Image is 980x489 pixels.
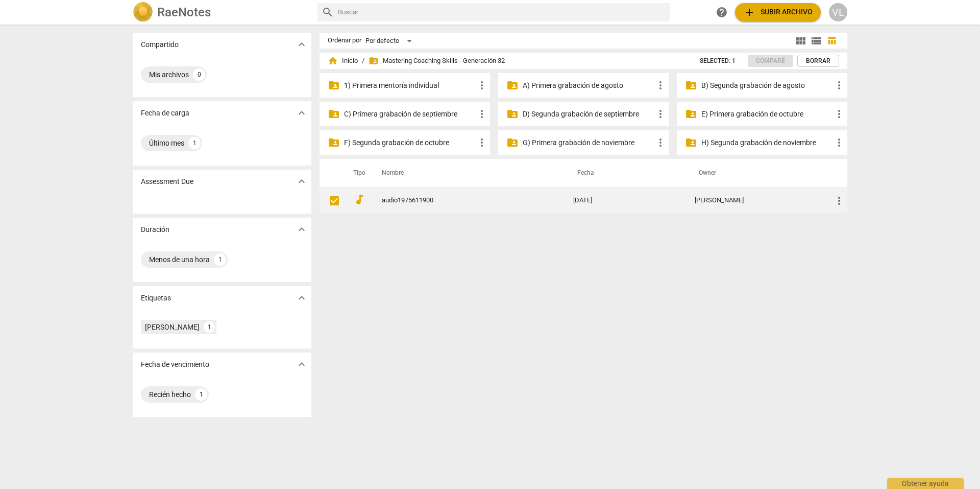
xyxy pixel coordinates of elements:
[353,194,365,206] span: audiotrack
[695,197,817,204] div: [PERSON_NAME]
[687,159,825,188] th: Owner
[296,38,308,51] span: expand_more
[369,56,505,66] span: Mastering Coaching Skills - Generación 32
[523,137,654,148] p: G) Primera grabación de noviembre
[294,222,309,237] button: Mostrar más
[476,108,488,120] span: more_vert
[141,176,193,187] p: Assessment Due
[701,80,833,91] p: B) Segunda grabación de agosto
[141,293,171,304] p: Etiquetas
[506,108,519,120] span: folder_shared
[685,136,697,149] span: folder_shared
[195,388,207,401] div: 1
[294,357,309,372] button: Mostrar más
[296,358,308,370] span: expand_more
[476,79,488,91] span: more_vert
[322,6,334,18] span: search
[833,79,845,91] span: more_vert
[338,4,666,20] input: Buscar
[806,57,830,65] span: Borrar
[344,109,476,120] p: C) Primera grabación de septiembre
[743,6,813,18] span: Subir archivo
[506,136,519,149] span: folder_shared
[193,68,205,81] div: 0
[382,197,536,204] a: audio1975611900
[829,3,847,21] button: VL
[700,57,736,65] span: Selected: 1
[523,80,654,91] p: A) Primera grabación de agosto
[188,137,201,149] div: 1
[824,33,839,49] button: Tabla
[833,108,845,120] span: more_vert
[793,33,808,49] button: Cuadrícula
[294,174,309,189] button: Mostrar más
[296,292,308,304] span: expand_more
[294,105,309,121] button: Mostrar más
[328,37,361,44] div: Ordenar por
[506,79,519,91] span: folder_shared
[743,6,755,18] span: add
[365,33,415,49] div: Por defecto
[141,39,179,50] p: Compartido
[133,2,309,22] a: LogoRaeNotes
[701,109,833,120] p: E) Primera grabación de octubre
[654,136,667,149] span: more_vert
[887,478,964,489] div: Obtener ayuda
[296,175,308,188] span: expand_more
[833,136,845,149] span: more_vert
[565,159,686,188] th: Fecha
[204,321,215,333] div: 1
[701,137,833,148] p: H) Segunda grabación de noviembre
[685,108,697,120] span: folder_shared
[369,56,379,66] span: folder_shared
[149,69,189,80] div: Mis archivos
[145,322,200,332] div: [PERSON_NAME]
[149,138,184,148] div: Último mes
[654,79,667,91] span: more_vert
[716,6,728,18] span: help
[141,224,169,235] p: Duración
[345,159,370,188] th: Tipo
[685,79,697,91] span: folder_shared
[294,290,309,306] button: Mostrar más
[808,33,824,49] button: Lista
[133,2,153,22] img: Logo
[328,108,340,120] span: folder_shared
[141,359,209,370] p: Fecha de vencimiento
[328,79,340,91] span: folder_shared
[797,55,839,67] button: Borrar
[214,253,226,266] div: 1
[344,80,476,91] p: 1) Primera mentoría individual
[370,159,565,188] th: Nombre
[654,108,667,120] span: more_vert
[833,195,845,207] span: more_vert
[149,389,191,400] div: Recién hecho
[810,35,822,47] span: view_list
[692,55,744,67] button: Selected: 1
[328,56,358,66] span: Inicio
[141,108,189,119] p: Fecha de carga
[523,109,654,120] p: D) Segunda grabación de septiembre
[713,3,731,21] a: Obtener ayuda
[344,137,476,148] p: F) Segunda grabación de octubre
[328,136,340,149] span: folder_shared
[476,136,488,149] span: more_vert
[149,254,210,265] div: Menos de una hora
[565,188,686,214] td: [DATE]
[157,5,211,19] h2: RaeNotes
[296,107,308,119] span: expand_more
[328,56,338,66] span: home
[294,37,309,52] button: Mostrar más
[296,223,308,236] span: expand_more
[795,35,807,47] span: view_module
[735,3,821,21] button: Subir
[362,57,364,65] span: /
[827,36,837,45] span: table_chart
